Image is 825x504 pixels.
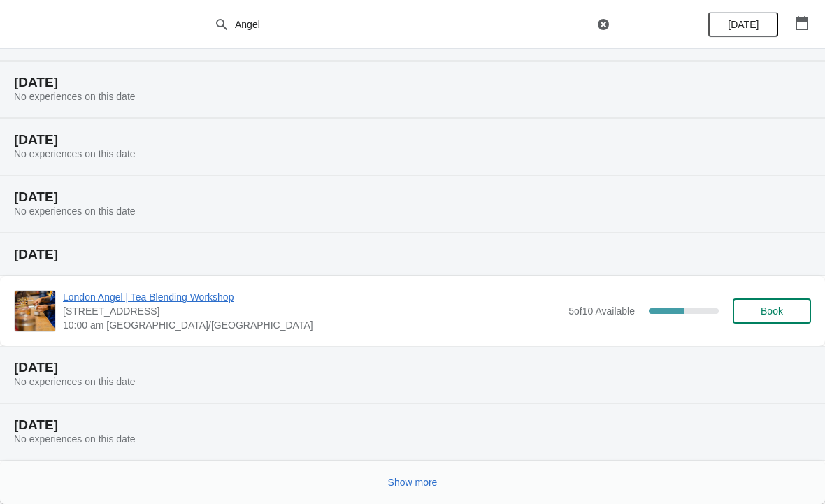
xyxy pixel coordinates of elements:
input: Search [234,12,594,37]
span: [STREET_ADDRESS] [63,304,561,318]
button: Clear [596,17,610,31]
span: [DATE] [728,19,759,30]
span: No experiences on this date [14,91,136,102]
span: No experiences on this date [14,148,136,159]
button: Show more [382,470,443,495]
h2: [DATE] [14,133,811,147]
h2: [DATE] [14,361,811,375]
h2: [DATE] [14,247,811,261]
h2: [DATE] [14,418,811,432]
span: Show more [388,477,438,488]
span: Book [761,305,783,317]
span: London Angel | Tea Blending Workshop [63,290,561,304]
span: 10:00 am [GEOGRAPHIC_DATA]/[GEOGRAPHIC_DATA] [63,318,561,332]
span: No experiences on this date [14,376,136,387]
span: No experiences on this date [14,206,136,217]
span: 5 of 10 Available [568,305,635,317]
button: Book [733,298,811,324]
h2: [DATE] [14,190,811,204]
span: No experiences on this date [14,433,136,445]
img: London Angel | Tea Blending Workshop | 26 Camden Passage, The Angel, London N1 8ED, UK | 10:00 am... [15,291,55,331]
button: [DATE] [708,12,778,37]
h2: [DATE] [14,75,811,89]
